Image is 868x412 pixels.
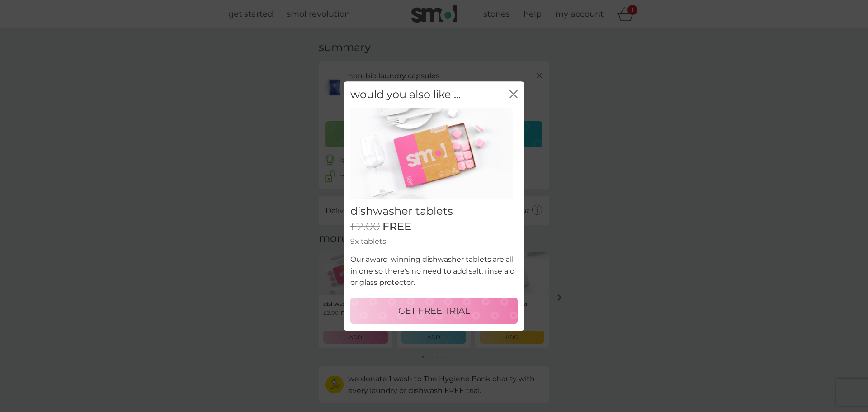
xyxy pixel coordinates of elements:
span: £2.00 [350,220,380,233]
p: GET FREE TRIAL [398,303,470,318]
button: GET FREE TRIAL [350,298,518,324]
span: FREE [382,220,411,233]
p: Our award-winning dishwasher tablets are all in one so there's no need to add salt, rinse aid or ... [350,254,518,289]
h2: dishwasher tablets [350,205,518,218]
h2: would you also like ... [350,88,461,101]
button: close [509,90,518,99]
p: 9x tablets [350,236,518,247]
